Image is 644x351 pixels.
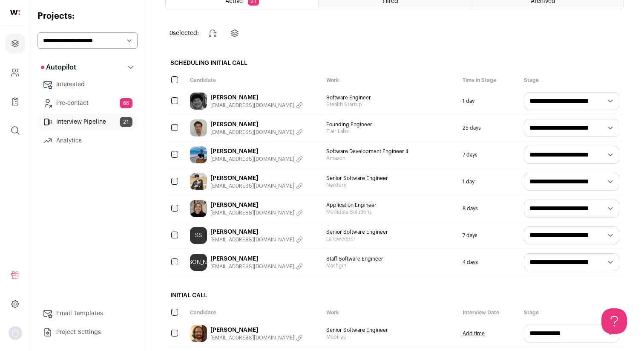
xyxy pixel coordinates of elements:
span: selected: [170,29,199,38]
div: Work [322,305,458,320]
h2: Scheduling Initial Call [165,54,624,73]
span: Medidata Solutions [326,209,454,215]
button: [EMAIL_ADDRESS][DOMAIN_NAME] [210,183,303,189]
button: [EMAIL_ADDRESS][DOMAIN_NAME] [210,156,303,162]
a: Company and ATS Settings [5,62,25,83]
span: Senior Software Engineer [326,175,454,182]
a: Interview Pipeline21 [37,113,138,131]
span: Senior Software Engineer [326,229,454,235]
span: [EMAIL_ADDRESS][DOMAIN_NAME] [210,129,294,136]
span: 66 [120,98,132,108]
span: Software Engineer [326,94,454,101]
span: Amazon [326,155,454,162]
div: 4 days [458,249,520,276]
a: Pre-contact66 [37,95,138,112]
div: 1 day [458,88,520,114]
button: [EMAIL_ADDRESS][DOMAIN_NAME] [210,263,303,270]
div: Stage [520,73,624,88]
a: SS [190,227,207,244]
span: Flair Labs [326,128,454,135]
button: Autopilot [37,59,138,76]
span: 21 [120,117,132,127]
div: 1 day [458,168,520,195]
a: Analytics [37,132,138,149]
span: [EMAIL_ADDRESS][DOMAIN_NAME] [210,183,294,189]
div: Work [322,73,458,88]
h2: Initial Call [165,286,624,305]
a: Company Lists [5,91,25,112]
a: Interested [37,76,138,93]
span: [EMAIL_ADDRESS][DOMAIN_NAME] [210,102,294,109]
a: Email Templates [37,305,138,322]
img: bab8b33e86cd73e84f5b41abe8ab594dca07c18919c6ca71947968b744f75c2a [190,119,207,136]
p: Autopilot [41,62,76,73]
span: Lansweeper [326,235,454,242]
span: Application Engineer [326,202,454,209]
span: [EMAIL_ADDRESS][DOMAIN_NAME] [210,236,294,243]
button: [EMAIL_ADDRESS][DOMAIN_NAME] [210,102,303,109]
div: Candidate [186,73,322,88]
span: Mashgin [326,262,454,269]
a: [PERSON_NAME] [210,93,303,102]
span: [EMAIL_ADDRESS][DOMAIN_NAME] [210,156,294,162]
a: Projects [5,33,25,54]
a: [PERSON_NAME] [210,326,303,334]
div: 7 days [458,222,520,249]
span: Staff Software Engineer [326,255,454,262]
img: a685c2e83ef4fbf0d1fac9a772a3e743d9c1602d039cdbb1808e7a86098fee47.jpg [190,200,207,217]
button: Open dropdown [9,326,22,340]
img: wellfound-shorthand-0d5821cbd27db2630d0214b213865d53afaa358527fdda9d0ea32b1df1b89c2c.svg [10,10,20,15]
img: nopic.png [9,326,22,340]
a: [PERSON_NAME] [210,255,303,263]
a: [PERSON_NAME] [210,147,303,156]
div: Stage [520,305,624,320]
button: [EMAIL_ADDRESS][DOMAIN_NAME] [210,129,303,136]
span: [EMAIL_ADDRESS][DOMAIN_NAME] [210,209,294,216]
img: ab748c82bd89ac357a7ea04b879c05a3475dcbe29972ed90a51ba6ff33d67aa3.jpg [190,325,207,342]
a: Add time [463,330,485,337]
span: Mobilize [326,334,454,340]
span: Software Development Engineer II [326,148,454,155]
span: [EMAIL_ADDRESS][DOMAIN_NAME] [210,334,294,341]
a: [PERSON_NAME] [190,254,207,271]
div: 8 days [458,195,520,222]
img: f4ce029021a68f25046179e8707c71a7777e1939a6204ee4e3382aeaa8476fce [190,146,207,163]
span: 0 [170,30,173,36]
a: [PERSON_NAME] [210,228,303,236]
span: Stealth Startup [326,101,454,108]
a: Project Settings [37,324,138,341]
div: 7 days [458,142,520,168]
div: 25 days [458,115,520,141]
div: Candidate [186,305,322,320]
div: Interview Date [458,305,520,320]
button: [EMAIL_ADDRESS][DOMAIN_NAME] [210,236,303,243]
img: efde38b10c4c1788c56741f0976fb49337f1f38543fcf83847a526532420b15b.jpg [190,173,207,190]
a: [PERSON_NAME] [210,201,303,209]
iframe: Help Scout Beacon - Open [601,308,627,334]
a: [PERSON_NAME] [210,120,303,129]
a: [PERSON_NAME] [210,174,303,183]
div: Time in Stage [458,73,520,88]
img: 2ec90a469978093037ba8e2cdb2ec0cc38c90f60a40d442937e727ab7e17b8cd.jpg [190,93,207,110]
button: [EMAIL_ADDRESS][DOMAIN_NAME] [210,334,303,341]
button: [EMAIL_ADDRESS][DOMAIN_NAME] [210,209,303,216]
span: [EMAIL_ADDRESS][DOMAIN_NAME] [210,263,294,270]
span: Senior Software Engineer [326,327,454,334]
span: Nerdery [326,182,454,189]
span: Founding Engineer [326,121,454,128]
h2: Projects: [37,10,138,22]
